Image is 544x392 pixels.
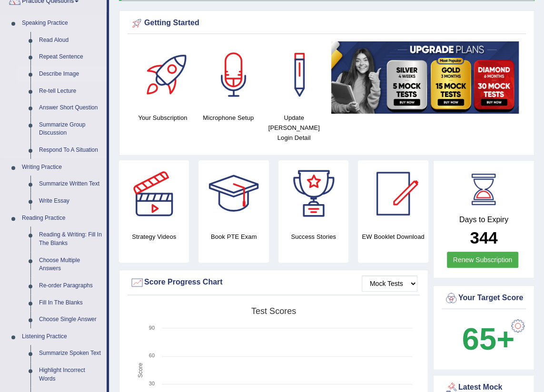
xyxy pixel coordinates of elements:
a: Choose Single Answer [35,311,107,328]
a: Fill In The Blanks [35,294,107,312]
text: 60 [149,353,155,358]
b: 65+ [462,322,514,356]
h4: Update [PERSON_NAME] Login Detail [266,113,322,143]
a: Re-order Paragraphs [35,277,107,294]
div: Score Progress Chart [130,275,417,290]
a: Summarize Written Text [35,176,107,193]
h4: EW Booklet Download [358,232,428,242]
text: 30 [149,381,155,386]
img: small5.jpg [331,41,519,114]
h4: Microphone Setup [200,113,257,123]
h4: Book PTE Exam [198,232,268,242]
a: Write Essay [35,193,107,210]
a: Highlight Incorrect Words [35,362,107,387]
tspan: Test scores [251,306,296,316]
h4: Your Subscription [135,113,191,123]
div: Your Target Score [444,291,524,305]
b: 344 [470,228,497,247]
a: Reading & Writing: Fill In The Blanks [35,226,107,252]
a: Re-tell Lecture [35,83,107,100]
h4: Success Stories [278,232,348,242]
a: Read Aloud [35,32,107,49]
a: Summarize Spoken Text [35,345,107,362]
a: Writing Practice [18,159,107,176]
a: Choose Multiple Answers [35,252,107,277]
a: Describe Image [35,66,107,83]
text: 90 [149,325,155,331]
a: Answer Short Question [35,99,107,117]
a: Repeat Sentence [35,49,107,66]
a: Reading Practice [18,210,107,227]
a: Respond To A Situation [35,142,107,159]
a: Listening Practice [18,328,107,345]
h4: Days to Expiry [444,216,524,224]
a: Speaking Practice [18,15,107,32]
tspan: Score [137,363,144,378]
a: Summarize Group Discussion [35,117,107,142]
div: Getting Started [130,16,524,30]
a: Renew Subscription [447,252,519,268]
h4: Strategy Videos [119,232,189,242]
